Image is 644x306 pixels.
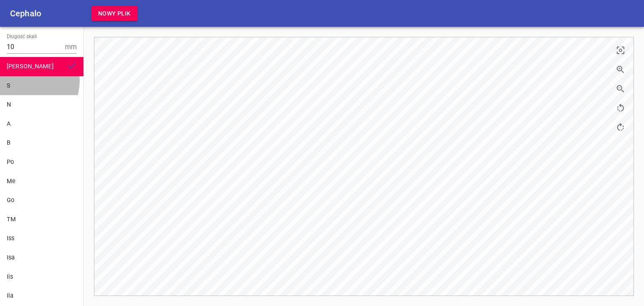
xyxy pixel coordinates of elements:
p: mm [65,42,77,52]
span: A [7,120,10,127]
span: Iis [7,273,13,280]
span: B [7,139,10,146]
span: Isa [7,254,15,261]
span: Me [7,178,16,185]
label: Długość skali [7,34,37,39]
span: Go [7,197,14,204]
span: Po [7,158,14,166]
span: Iss [7,235,14,242]
span: Nowy plik [98,8,131,19]
span: Iia [7,292,13,299]
span: [PERSON_NAME] [7,63,54,70]
span: TM [7,216,16,223]
h6: Cephalo [10,7,41,20]
button: Nowy plik [91,6,138,21]
span: N [7,101,11,108]
span: S [7,82,10,89]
